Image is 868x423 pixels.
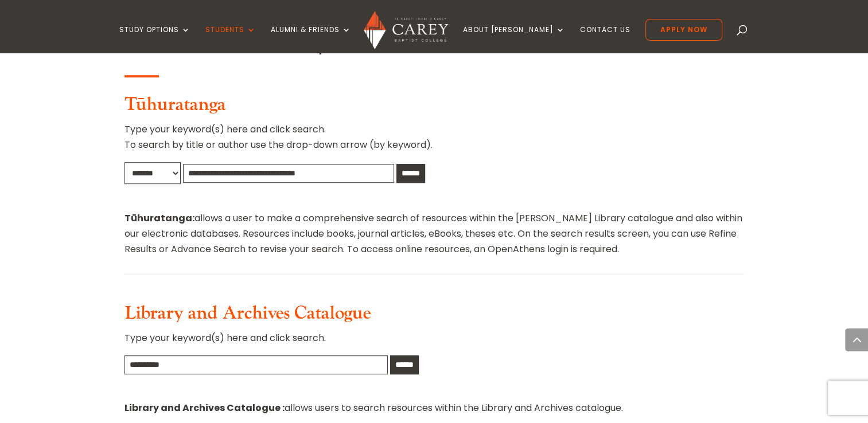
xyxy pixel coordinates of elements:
h3: Library and Archives Catalogue [124,303,744,330]
a: Apply Now [645,19,722,41]
strong: Library and Archives Catalogue : [124,401,285,414]
p: allows a user to make a comprehensive search of resources within the [PERSON_NAME] Library catalo... [124,210,744,257]
a: Alumni & Friends [271,26,351,53]
p: allows users to search resources within the Library and Archives catalogue. [124,400,744,416]
strong: Tūhuratanga: [124,211,194,225]
p: Type your keyword(s) here and click search. [124,330,744,355]
a: Contact Us [580,26,630,53]
a: Study Options [119,26,190,53]
a: About [PERSON_NAME] [463,26,565,53]
h3: Tūhuratanga [124,94,744,122]
a: Students [205,26,256,53]
p: Type your keyword(s) here and click search. To search by title or author use the drop-down arrow ... [124,122,744,162]
img: Carey Baptist College [364,11,448,49]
